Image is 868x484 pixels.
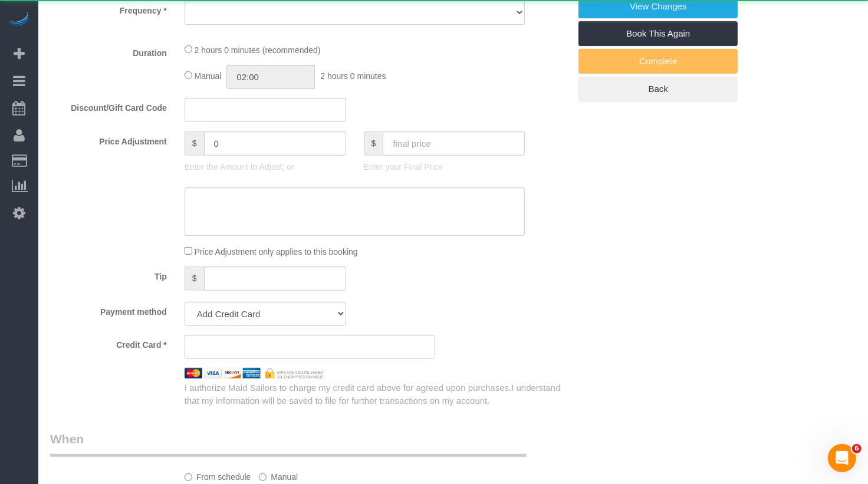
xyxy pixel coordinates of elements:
[41,1,176,17] label: Frequency *
[828,444,856,472] iframe: Intercom live chat
[50,430,527,457] legend: When
[7,12,31,28] img: Automaid Logo
[320,71,386,81] span: 2 hours 0 minutes
[364,161,525,173] p: Enter your Final Price
[41,131,176,147] label: Price Adjustment
[176,368,333,379] img: credit cards
[195,247,358,256] span: Price Adjustment only applies to this booking
[185,473,192,481] input: From schedule
[185,161,346,173] p: Enter the Amount to Adjust, or
[41,335,176,351] label: Credit Card *
[259,467,298,483] label: Manual
[259,473,267,481] input: Manual
[176,381,578,407] div: I authorize Maid Sailors to charge my credit card above for agreed upon purchases.
[41,43,176,59] label: Duration
[185,467,251,483] label: From schedule
[383,131,525,156] input: final price
[195,45,321,55] span: 2 hours 0 minutes (recommended)
[364,131,383,156] span: $
[41,302,176,318] label: Payment method
[41,266,176,282] label: Tip
[852,444,862,453] span: 6
[41,98,176,114] label: Discount/Gift Card Code
[185,266,204,291] span: $
[195,71,222,81] span: Manual
[578,21,738,46] a: Book This Again
[185,383,561,405] span: I understand that my information will be saved to file for further transactions on my account.
[578,77,738,101] a: Back
[185,131,204,156] span: $
[195,342,426,353] iframe: Secure card payment input frame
